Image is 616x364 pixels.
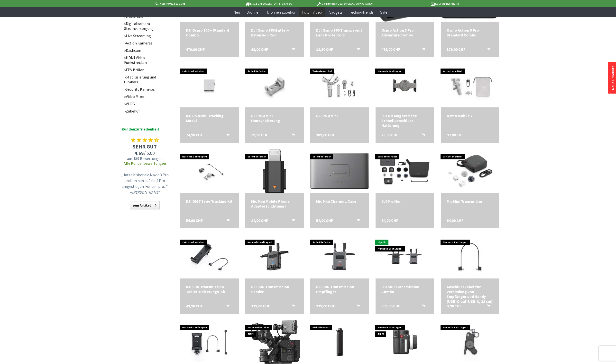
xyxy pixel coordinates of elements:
span: 569,00 CHF [381,303,400,308]
img: DJI SDR Transmission Combo [383,235,427,278]
a: zum Artikel [130,201,160,209]
span: 64,00 CHF [447,218,463,223]
span: Sale [380,10,387,15]
a: DJI Mic Mini 94,00 CHF [381,199,428,204]
div: DJI OM 7 Serie Tracking Kit [186,199,233,204]
span: 99,00 CHF [447,132,463,137]
span: 479,00 CHF [186,47,205,52]
img: DJI SDR Transmission Tablet-Halterungs-Kit [180,237,239,276]
a: Osmo Action 5 Pro Adventure Combo 479,00 CHF In den Warenkorb [381,28,428,37]
img: Osmo Mobile 7 [441,64,499,107]
a: Video Mixer [122,93,170,100]
a: Stabilisierung und Gimbals [122,73,170,86]
a: DJI Osmo 360 – Standard Combo 479,00 CHF [186,28,233,37]
img: DJI OM Magnetische Schnellverschluss-Halterung [383,64,427,107]
em: [PERSON_NAME] [132,190,159,195]
span: 12,90 CHF [316,47,333,52]
a: DJI OM 7 Serie Tracking Kit 54,90 CHF In den Warenkorb [186,199,233,204]
div: DJI SDR Transmission Tablet-Halterungs-Kit [186,284,233,294]
a: DJI OM Magnetische Schnellverschluss-Halterung 29,90 CHF In den Warenkorb [381,113,428,128]
a: Live Streaming [122,32,170,39]
span: 29,90 CHF [381,132,398,137]
img: Ronin 4D 4-Axis Cinema Camera 6K Combo [249,320,300,364]
a: Zubehör [122,107,170,115]
img: Anschlusskabel zur Verbindung von Empfänger und Handy (USB-C-auf-USB-C, 22 cm) [441,237,499,276]
img: DJI Focus Pro Motor [441,322,499,362]
span: Drohnen Zubehör [267,10,295,15]
div: Mic Mini Mobile Phone Adapter (Lightning) [251,199,298,208]
p: „Hatte bisher die Mavic 3 Pro und bin nun auf die 4 Pro umgestiegen. Für den pro...“ – [120,172,169,195]
p: Bis 16 Uhr bestellt, [DATE] geliefert. [231,1,307,7]
div: DJI RS 4 Mini Handyhalterung [251,113,298,123]
span: 24,00 CHF [251,218,268,223]
span: 94,00 CHF [381,218,398,223]
img: DJI SDR Transmission Sender [253,235,296,278]
button: In den Warenkorb [286,132,298,139]
a: FPV Brillen [122,66,170,73]
div: Osmo Mobile 7 [447,113,494,118]
a: Gadgets [325,7,346,17]
div: DJI Osmo 360 – Standard Combo [186,28,233,37]
div: Mic Mini Transmitter [447,199,494,204]
a: Osmo Action 5 Pro Standard Combo 379,00 CHF In den Warenkorb [447,28,494,37]
img: DJI RS 4 Mini Tracking-Modul [180,64,239,107]
span: 19,90 CHF [251,132,268,137]
p: Hotline 032 511 11 03 [155,1,231,7]
img: DJI RS BG70 Griff für Akku mit hoher Kapazität [310,322,369,362]
a: DJI RS 4 Mini 389,00 CHF [316,113,363,118]
a: Digitalkamera-Stromversorgung [122,20,170,32]
a: Drohnen Zubehör [264,7,299,17]
a: DJI SDR Transmission Sender 329,00 CHF In den Warenkorb [251,284,298,294]
a: DJI SDR Transmission Tablet-Halterungs-Kit 49,90 CHF In den Warenkorb [186,284,233,294]
a: Alle Kundenbewertungen [124,161,166,166]
div: DJI SDR Transmission Empfänger [316,284,363,294]
button: In den Warenkorb [481,303,493,310]
div: DJI RS 4 Mini [316,113,363,118]
a: DJI Osmo 360 Transparent Lens Protectors 12,90 CHF In den Warenkorb [316,28,363,37]
img: DJI SDR Transmission Air Handyhalterungs-Kit [180,322,239,362]
a: Anschlusskabel zur Verbindung von Empfänger und Handy (USB-C-auf-USB-C, 22 cm) 9,90 CHF In den Wa... [447,284,494,304]
span: Neu [234,10,240,15]
a: Mic Mini Charging Case 54,00 CHF In den Warenkorb [316,199,363,204]
span: Technik-Trends [349,10,373,15]
a: Osmo Mobile 7 99,00 CHF [447,113,494,118]
div: Osmo Action 5 Pro Standard Combo [447,28,494,37]
span: Kundenzufriedenheit [122,126,168,135]
button: In den Warenkorb [351,47,363,53]
span: 54,90 CHF [186,218,203,223]
span: Foto + Video [302,10,322,15]
img: DJI RS 4 Mini [311,64,369,107]
a: DJI SDR Transmission Combo 569,00 CHF In den Warenkorb [381,284,428,294]
button: In den Warenkorb [416,132,428,139]
a: DJI SDR Transmission Empfänger 329,00 CHF In den Warenkorb [316,284,363,294]
img: DJI RS 4 Mini Handyhalterung [245,64,304,107]
img: DJI Mic Mini [379,149,431,193]
img: Mic Mini Transmitter [444,149,496,193]
a: DJI Osmo 360 Battery Extension Rod 99,00 CHF In den Warenkorb [251,28,298,37]
div: DJI SDR Transmission Combo [381,284,428,294]
span: 4.68 [135,150,144,156]
button: In den Warenkorb [481,47,493,53]
img: DJI SDR Transmission Empfänger [318,235,362,278]
p: DJI Drohnen Dealer [GEOGRAPHIC_DATA] [307,1,383,7]
div: Mic Mini Charging Case [316,199,363,204]
div: DJI Mic Mini [381,199,428,204]
button: In den Warenkorb [351,218,363,224]
span: 74,90 CHF [186,132,203,137]
span: 379,00 CHF [447,47,465,52]
img: Mic Mini Charging Case [310,153,369,189]
button: In den Warenkorb [221,132,232,139]
div: DJI SDR Transmission Sender [251,284,298,294]
span: 99,00 CHF [251,47,268,52]
a: Drohnen [243,7,264,17]
span: 54,00 CHF [316,218,333,223]
button: In den Warenkorb [221,303,232,310]
span: 329,00 CHF [316,303,335,308]
button: In den Warenkorb [286,47,298,53]
span: 389,00 CHF [316,132,335,137]
a: VLOG [122,100,170,107]
span: 49,90 CHF [186,303,203,308]
p: Kauf auf Rechnung [383,1,459,7]
a: Technik-Trends [346,7,377,17]
a: DJI RS 4 Mini Tracking-Modul 74,90 CHF In den Warenkorb [186,113,233,123]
